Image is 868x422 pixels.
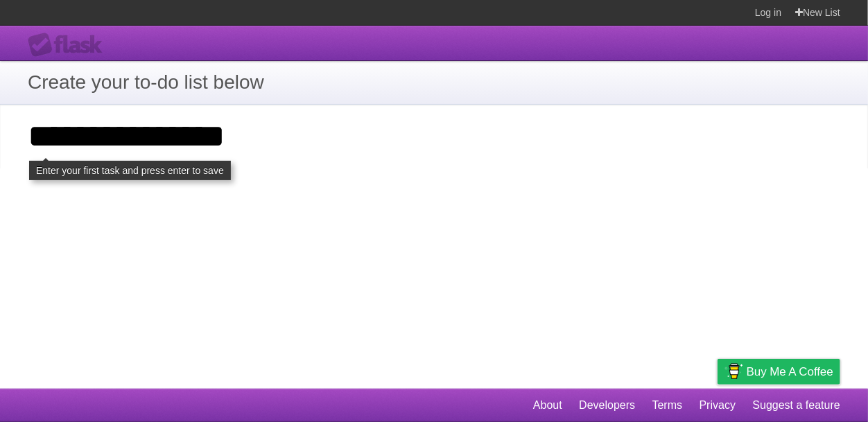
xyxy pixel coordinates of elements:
a: Buy me a coffee [718,359,840,385]
div: Flask [28,33,111,58]
img: Buy me a coffee [724,360,743,383]
a: Terms [652,392,683,419]
a: About [533,392,562,419]
a: Developers [579,392,635,419]
span: Buy me a coffee [747,360,833,384]
h1: Create your to-do list below [28,68,840,97]
a: Suggest a feature [753,392,840,419]
a: Privacy [700,392,736,419]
